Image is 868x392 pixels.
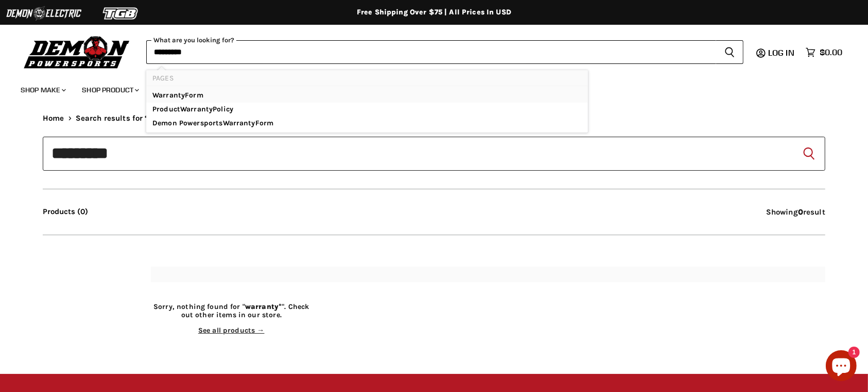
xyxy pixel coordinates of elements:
[43,137,825,171] input: When autocomplete results are available use up and down arrows to review and enter to select
[21,34,133,70] img: Demon Powersports
[146,40,716,64] input: When autocomplete results are available use up and down arrows to review and enter to select
[801,145,817,162] button: Search
[245,302,282,311] strong: warranty*
[766,207,825,217] span: Showing result
[152,90,582,101] a: WarrantyForm
[76,114,211,123] span: Search results for “warranty” (1096)
[223,119,255,127] b: Warranty
[82,4,160,23] img: TGB Logo 2
[146,70,588,133] div: Pages
[152,104,582,115] a: ProductWarrantyPolicy
[801,45,847,60] a: $0.00
[768,47,794,58] span: Log in
[43,137,825,171] form: Product
[198,326,265,335] a: See all products →
[146,40,743,64] form: Product
[146,102,588,116] li: pages: Product Warranty Policy
[13,79,72,101] a: Shop Make
[763,48,801,57] a: Log in
[823,350,860,384] inbox-online-store-chat: Shopify online store chat
[820,47,842,57] span: $0.00
[152,118,582,128] a: Demon PowersportsWarrantyForm
[180,105,213,113] b: Warranty
[43,207,88,216] button: Products (0)
[43,114,825,123] nav: Breadcrumbs
[74,79,145,101] a: Shop Product
[151,303,312,319] p: Sorry, nothing found for " ". Check out other items in our store.
[5,4,82,23] img: Demon Electric Logo 2
[22,8,846,17] div: Free Shipping Over $75 | All Prices In USD
[152,91,185,100] b: Warranty
[146,70,588,86] li: Pages
[716,40,743,64] button: Search
[43,114,64,123] a: Home
[13,75,840,101] ul: Main menu
[146,86,588,102] li: pages: Warranty Form
[146,116,588,133] li: pages: Demon Powersports Warranty Form
[798,207,803,217] strong: 0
